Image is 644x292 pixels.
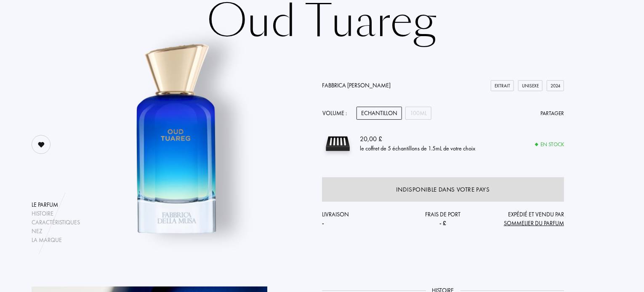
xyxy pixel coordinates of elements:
[322,107,351,120] div: Volume :
[360,134,475,145] div: 20,00 £
[357,107,402,120] div: Echantillon
[396,185,490,195] div: Indisponible dans votre pays
[32,200,80,209] div: Le parfum
[535,140,564,149] div: En stock
[504,219,564,227] span: Sommelier du Parfum
[439,219,446,227] span: - £
[33,136,50,153] img: like_p.png
[403,210,484,228] div: Frais de port
[322,210,403,228] div: Livraison
[32,218,80,227] div: Caractéristiques
[483,210,564,228] div: Expédié et vendu par
[32,209,80,218] div: Histoire
[405,107,431,120] div: 100mL
[73,37,281,245] img: Oud Tuareg Fabbrica Della Musa
[491,80,514,92] div: Extrait
[32,236,80,245] div: La marque
[360,145,475,153] div: le coffret de 5 échantillons de 1.5mL de votre choix
[322,128,354,160] img: sample box
[322,219,324,227] span: -
[32,227,80,236] div: Nez
[322,82,391,89] a: Fabbrica [PERSON_NAME]
[518,80,543,92] div: Unisexe
[547,80,564,92] div: 2024
[540,109,564,118] div: Partager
